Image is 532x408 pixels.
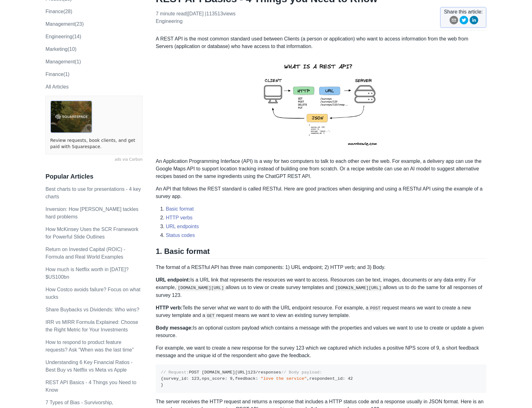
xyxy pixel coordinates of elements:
[156,19,182,24] a: engineering
[156,277,190,282] strong: URL endpoint:
[343,376,345,381] span: :
[161,370,189,375] span: // Request:
[156,185,486,200] p: An API that follows the REST standard is called RESTful. Here are good practices when designing a...
[46,84,69,89] a: All Articles
[156,264,486,271] p: The format of a RESTful API has three main components: 1) URL endpoint; 2) HTTP verb; and 3) Body.
[50,137,138,150] a: Review requests, book clients, and get paid with Squarespace.
[161,376,163,381] span: {
[166,215,192,220] a: HTTP verbs
[46,307,139,312] a: Share Buybacks vs Dividends: Who wins?
[46,173,142,180] h3: Popular Articles
[444,8,483,16] span: Share this article:
[46,287,140,300] a: How Costco avoids failure? Focus on what sucks
[46,46,77,52] a: marketing(10)
[225,376,227,381] span: :
[166,233,195,238] a: Status codes
[50,100,92,133] img: ads via Carbon
[156,325,193,330] strong: Body message:
[46,72,69,77] a: Finance(1)
[161,383,163,387] span: }
[368,305,382,311] code: POST
[156,247,486,259] h2: 1. Basic format
[46,34,81,39] a: engineering(14)
[470,16,478,27] button: linkedin
[233,376,235,381] span: ,
[156,324,486,339] p: Is an optional custom payload which contains a message with the properties and values we want to ...
[46,340,134,352] a: How to respond to product feature requests? Ask “When was the last time”
[46,360,132,373] a: Understanding 6 Key Financial Ratios - Best Buy vs Netflix vs Meta vs Apple
[156,35,486,50] p: A REST API is the most common standard used between Clients (a person or application) who want to...
[46,59,81,64] a: Management(1)
[248,370,255,375] span: 123
[156,276,486,299] p: Is a URL link that represents the resources we want to access. Resources can be text, images, doc...
[191,376,199,381] span: 123
[230,376,233,381] span: 9
[46,207,138,219] a: Inversion: How [PERSON_NAME] tackles hard problems
[46,227,138,239] a: How McKinsey Uses the SCR Framework for Powerful Slide Outlines
[46,247,125,260] a: Return on Invested Capital (ROIC) - Formula and Real World Examples
[199,376,202,381] span: ,
[348,376,353,381] span: 42
[205,11,236,16] span: | 113513 views
[255,376,258,381] span: :
[156,10,235,25] p: 7 minute read | [DATE]
[186,376,189,381] span: :
[261,376,307,381] span: "love the service"
[161,370,353,387] code: POST [DOMAIN_NAME][URL] /responses survey_id nps_score feedback respondent_id
[307,376,309,381] span: ,
[205,313,216,319] code: GET
[46,21,84,27] a: management(23)
[156,305,182,310] strong: HTTP verb:
[156,304,486,319] p: Tells the server what we want to do with the URL endpoint resource. For example, a request means ...
[281,370,322,375] span: // Body payload:
[46,9,72,14] a: finance(28)
[166,224,199,229] a: URL endpoints
[46,267,129,280] a: How much is Netflix worth in [DATE]? $US100bn
[334,285,383,291] code: [DOMAIN_NAME][URL]
[46,319,138,332] a: IRR vs MIRR Formula Explained: Choose the Right Metric for Your Investments
[176,285,226,291] code: [DOMAIN_NAME][URL]
[252,55,390,153] img: rest-api
[449,16,458,27] button: email
[156,344,486,359] p: For example, we want to create a new response for the survey 123 which we captured which includes...
[46,380,136,393] a: REST API Basics - 4 Things you Need to Know
[459,16,468,27] button: twitter
[156,158,486,180] p: An Application Programming Interface (API) is a way for two computers to talk to each other over ...
[46,157,142,163] a: ads via Carbon
[166,206,194,212] a: Basic format
[46,186,141,199] a: Best charts to use for presentations - 4 key charts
